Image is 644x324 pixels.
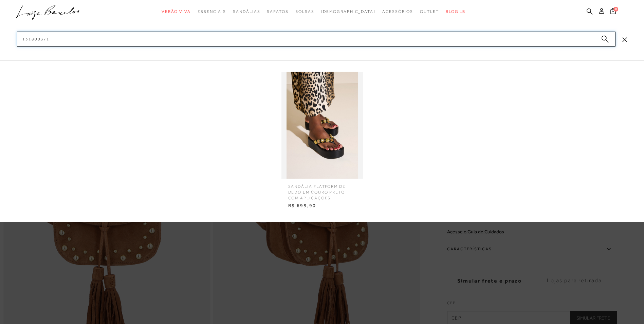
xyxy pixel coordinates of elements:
[267,9,288,14] span: Sapatos
[420,5,439,18] a: categoryNavScreenReaderText
[280,72,365,211] a: SANDÁLIA FLATFORM DE DEDO EM COURO PRETO COM APLICAÇÕES SANDÁLIA FLATFORM DE DEDO EM COURO PRETO ...
[382,5,413,18] a: categoryNavScreenReaderText
[283,179,361,201] span: SANDÁLIA FLATFORM DE DEDO EM COURO PRETO COM APLICAÇÕES
[281,72,363,179] img: SANDÁLIA FLATFORM DE DEDO EM COURO PRETO COM APLICAÇÕES
[295,5,314,18] a: categoryNavScreenReaderText
[446,9,465,14] span: BLOG LB
[446,5,465,18] a: BLOG LB
[198,5,226,18] a: categoryNavScreenReaderText
[613,7,618,12] span: 0
[295,9,314,14] span: Bolsas
[608,7,618,17] button: 0
[382,9,413,14] span: Acessórios
[420,9,439,14] span: Outlet
[321,9,375,14] span: [DEMOGRAPHIC_DATA]
[233,9,260,14] span: Sandálias
[321,5,375,18] a: noSubCategoriesText
[283,201,361,211] span: R$ 699,90
[17,32,615,47] input: Buscar.
[198,9,226,14] span: Essenciais
[233,5,260,18] a: categoryNavScreenReaderText
[267,5,288,18] a: categoryNavScreenReaderText
[162,5,191,18] a: categoryNavScreenReaderText
[162,9,191,14] span: Verão Viva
